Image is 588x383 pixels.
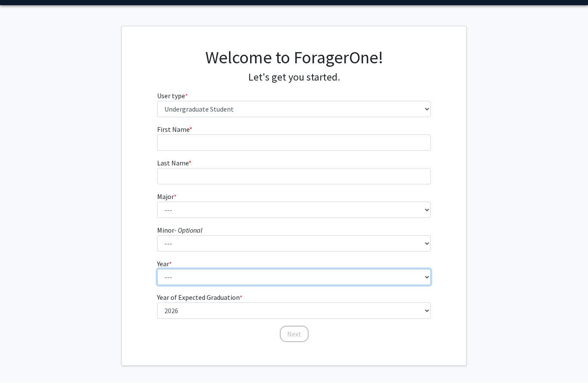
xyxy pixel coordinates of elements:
button: Next [280,326,309,343]
i: - Optional [174,226,202,235]
label: Major [157,192,176,202]
label: Minor [157,225,202,236]
h4: Let's get you started. [157,72,431,84]
h1: Welcome to ForagerOne! [157,47,431,68]
span: Last Name [157,159,189,168]
label: Year [157,259,172,269]
label: User type [157,91,188,101]
iframe: Chat [6,344,37,377]
span: First Name [157,125,189,134]
label: Year of Expected Graduation [157,293,242,303]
